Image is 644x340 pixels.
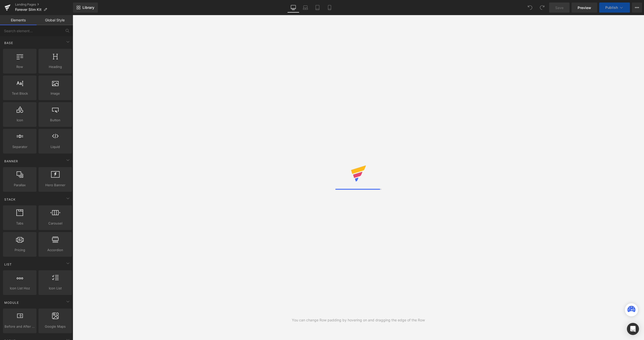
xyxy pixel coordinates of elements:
[572,3,597,13] a: Preview
[287,3,299,13] a: Desktop
[605,6,618,10] span: Publish
[5,64,35,69] span: Row
[4,300,19,305] span: Module
[40,324,70,329] span: Google Maps
[83,5,94,10] span: Library
[599,3,630,13] button: Publish
[578,5,591,10] span: Preview
[5,182,35,188] span: Parallax
[299,3,311,13] a: Laptop
[40,221,70,226] span: Carousel
[555,5,563,10] span: Save
[36,15,73,25] a: Global Style
[292,317,425,323] div: You can change Row padding by hovering on and dragging the edge of the Row
[40,247,70,253] span: Accordion
[40,64,70,69] span: Heading
[5,91,35,96] span: Text Block
[40,182,70,188] span: Hero Banner
[4,159,19,164] span: Banner
[73,3,98,13] a: New Library
[311,3,324,13] a: Tablet
[5,144,35,149] span: Separator
[40,144,70,149] span: Liquid
[5,118,35,123] span: Icon
[4,41,14,45] span: Base
[5,286,35,291] span: Icon List Hoz
[5,247,35,253] span: Pricing
[40,91,70,96] span: Image
[525,3,535,13] button: Undo
[632,3,642,13] button: More
[4,262,12,267] span: List
[40,286,70,291] span: Icon List
[15,3,73,7] a: Landing Pages
[4,197,16,202] span: Stack
[5,324,35,329] span: Before and After Images
[15,8,42,12] span: Forever Slim Kit
[537,3,547,13] button: Redo
[40,118,70,123] span: Button
[627,323,639,335] div: Open Intercom Messenger
[5,221,35,226] span: Tabs
[324,3,336,13] a: Mobile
